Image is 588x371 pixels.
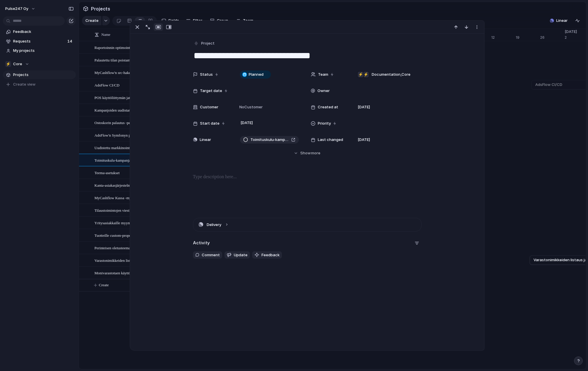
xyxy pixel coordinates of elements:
span: Linear [200,137,211,143]
button: Showmore [193,148,422,158]
span: Created at [318,104,338,110]
button: ⚡Core [3,60,76,68]
span: Kampanjoiden uudistaminen [94,107,138,113]
span: Customer [200,104,218,110]
button: Create [85,279,234,291]
button: Feedback [252,251,282,259]
span: Projects [13,72,74,78]
button: Create [82,16,101,25]
span: Linear [556,18,568,24]
button: Create view [3,80,76,89]
button: Pulse247 Oy [3,4,38,13]
span: Perinteisen oletusteeman poistaminen [94,244,152,251]
span: No Customer [238,104,263,110]
span: Tilaustoimintojen viestien automatisointi [94,207,157,213]
span: My projects [13,48,74,54]
button: Comment [193,251,222,259]
span: Feedback [13,29,74,35]
span: Projects [90,3,111,14]
a: Feedback [3,27,76,36]
button: Filter [184,16,205,25]
span: Filter [193,18,202,24]
span: Owner [317,88,330,94]
span: Planned [249,72,264,77]
span: Zoom [243,18,253,24]
div: 19 [516,35,540,40]
span: Show [300,150,311,156]
span: Teema-asetukset [94,169,120,176]
span: Palautettu tilan poistaminen [94,56,137,63]
span: Create [99,282,109,288]
span: Core [13,61,22,67]
span: Varastonimikkeiden listaus ja toiminnot [94,257,155,264]
div: 26 [540,35,561,40]
div: ⚡ [363,72,369,77]
h2: Activity [193,240,210,246]
span: AdsFlow CI/CD [94,82,120,88]
span: Fields [168,18,179,24]
span: Update [234,252,248,258]
span: MyCashflow Kassa -myyntikanavan hallinta [94,194,162,201]
span: Tuotteille custom-propertyt [94,232,136,239]
button: Delivery [193,218,421,231]
div: ⚡ [358,72,364,77]
span: Raportoinnin optimointi [94,44,131,51]
span: Feedback [261,252,280,258]
span: Pulse247 Oy [5,6,28,12]
span: AdsFlow CI/CD [535,82,562,88]
span: Requests [13,38,66,44]
div: 12 [491,35,516,40]
a: Requests14 [3,37,76,46]
button: Linear [547,16,570,25]
span: Group [217,18,228,24]
span: Create view [13,82,36,87]
span: [DATE] [239,119,254,126]
span: [DATE] [358,104,370,110]
span: AdsFlow'n Symfonyn päivitys 4.4 -> 5.2 [94,132,156,138]
span: Target date [200,88,222,94]
span: Project [201,40,215,46]
span: Uudistettu markkinointilupien hallinta [94,144,152,151]
span: POS käyttöliittymän jatkokehitys [94,94,145,101]
span: more [311,150,320,156]
span: Kanta-asiakasjärjestelmän jatkokehitys [94,182,154,188]
span: Ostoskorin palautus -pelastusprojekti [94,119,151,126]
span: [DATE] [358,137,370,143]
span: 14 [67,38,73,44]
span: [DATE] [561,29,580,35]
button: Project [192,39,216,48]
span: Start date [200,121,220,126]
span: Team [318,72,328,77]
button: Group [207,16,231,25]
span: Toimituskulu-kampanjan julkaisu [250,137,289,143]
span: Last changed [318,137,343,143]
span: Create [85,18,99,24]
div: ⚡ [5,61,11,67]
a: Toimituskulu-kampanjan julkaisu [240,136,299,144]
span: Priority [318,121,331,126]
button: Zoom [234,16,256,25]
span: Monivarastotuen käyttöliittymät [94,269,143,276]
a: My projects [3,46,76,55]
button: Update [224,251,250,259]
span: Comment [202,252,220,258]
span: Status [200,72,213,77]
a: Projects [3,70,76,79]
span: Documentation , Core [372,72,410,77]
button: Fields [159,16,181,25]
span: Toimituskulu-kampanjan julkaisu [94,157,145,163]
